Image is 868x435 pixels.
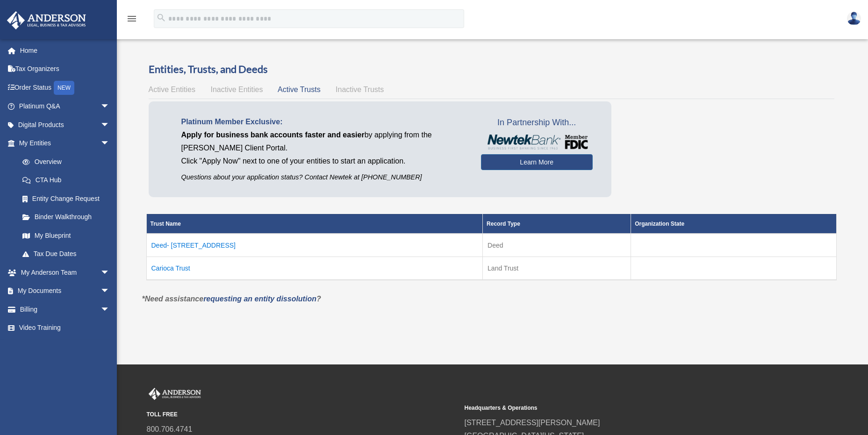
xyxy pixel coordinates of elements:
td: Land Trust [483,257,631,280]
a: My Anderson Teamarrow_drop_down [7,263,124,282]
a: Tax Organizers [7,60,124,78]
span: arrow_drop_down [100,97,119,116]
a: Entity Change Request [13,189,119,208]
div: NEW [54,81,74,95]
a: Learn More [481,154,593,170]
a: My Entitiesarrow_drop_down [7,134,119,153]
td: Deed- [STREET_ADDRESS] [146,234,483,257]
a: My Blueprint [13,226,119,245]
span: arrow_drop_down [100,115,119,135]
td: Deed [483,234,631,257]
img: NewtekBankLogoSM.png [486,135,588,150]
a: Platinum Q&Aarrow_drop_down [7,97,124,116]
a: requesting an entity dissolution [203,295,316,303]
span: In Partnership With... [481,115,593,130]
small: Headquarters & Operations [465,403,776,413]
img: Anderson Advisors Platinum Portal [4,11,89,29]
td: Carioca Trust [146,257,483,280]
img: User Pic [847,12,861,25]
th: Trust Name [146,214,483,234]
span: Inactive Trusts [336,86,384,93]
a: CTA Hub [13,171,119,190]
span: arrow_drop_down [100,263,119,282]
p: by applying from the [PERSON_NAME] Client Portal. [181,128,467,155]
span: Inactive Entities [210,86,263,93]
img: Anderson Advisors Platinum Portal [147,388,203,400]
a: Overview [13,152,115,171]
p: Platinum Member Exclusive: [181,115,467,128]
small: TOLL FREE [147,410,458,420]
th: Record Type [483,214,631,234]
a: Billingarrow_drop_down [7,300,124,319]
a: 800.706.4741 [147,425,193,433]
span: Active Entities [149,86,195,93]
i: menu [126,13,137,24]
span: Apply for business bank accounts faster and easier [181,131,365,139]
a: Video Training [7,319,124,337]
a: Digital Productsarrow_drop_down [7,115,124,134]
a: [STREET_ADDRESS][PERSON_NAME] [465,419,600,427]
span: arrow_drop_down [100,300,119,319]
span: Active Trusts [278,86,321,93]
a: Order StatusNEW [7,78,124,97]
p: Questions about your application status? Contact Newtek at [PHONE_NUMBER] [181,171,467,183]
th: Organization State [631,214,836,234]
span: arrow_drop_down [100,282,119,301]
p: Click "Apply Now" next to one of your entities to start an application. [181,155,467,168]
a: My Documentsarrow_drop_down [7,282,124,300]
i: search [156,13,166,23]
a: Home [7,41,124,60]
a: Binder Walkthrough [13,208,119,227]
em: *Need assistance ? [142,295,321,303]
h3: Entities, Trusts, and Deeds [149,62,834,77]
a: menu [126,16,137,24]
span: arrow_drop_down [100,134,119,153]
a: Tax Due Dates [13,245,119,264]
